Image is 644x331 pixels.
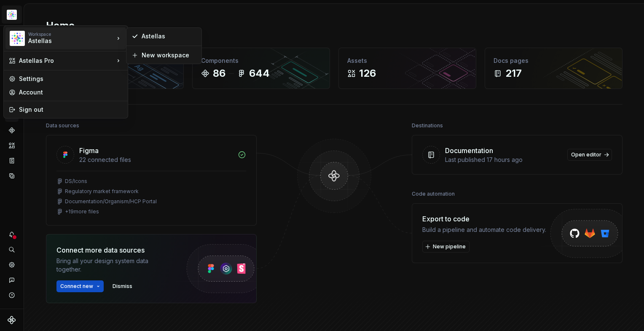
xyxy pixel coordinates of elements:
div: Workspace [28,32,114,37]
div: Astellas [142,32,196,40]
div: New workspace [142,51,196,59]
div: Account [19,88,123,97]
div: Astellas [28,37,100,45]
img: b2369ad3-f38c-46c1-b2a2-f2452fdbdcd2.png [10,31,25,46]
div: Astellas Pro [19,57,114,65]
div: Sign out [19,105,123,114]
div: Settings [19,75,123,83]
